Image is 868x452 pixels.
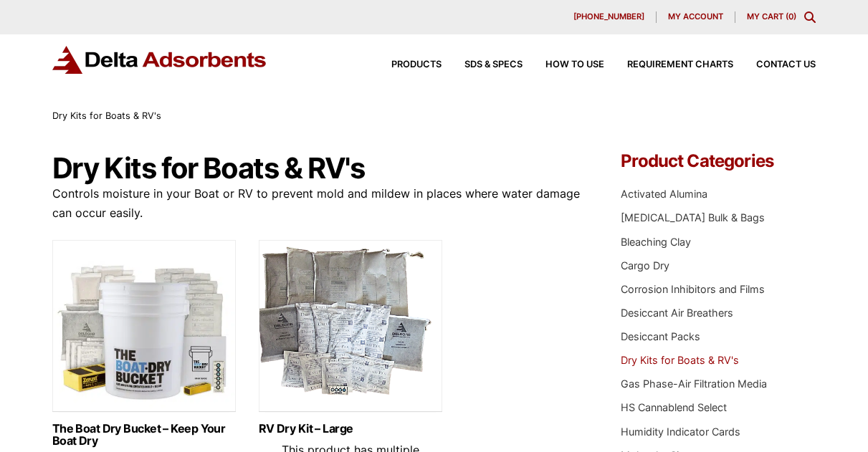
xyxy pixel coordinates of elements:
a: Activated Alumina [621,188,707,200]
a: Products [368,60,442,69]
a: Bleaching Clay [621,236,691,248]
span: 0 [788,11,793,21]
div: Toggle Modal Content [804,11,816,23]
span: SDS & SPECS [464,60,523,69]
img: The Boat Dry Bucket [52,240,236,419]
a: Corrosion Inhibitors and Films [621,283,765,295]
span: Products [391,60,442,69]
span: Contact Us [756,60,816,69]
a: Dry Kits for Boats & RV's [621,354,739,366]
h1: Dry Kits for Boats & RV's [52,153,583,184]
a: Humidity Indicator Cards [621,425,740,438]
a: Cargo Dry [621,259,669,271]
span: Dry Kits for Boats & RV's [52,110,161,121]
span: My account [668,13,723,21]
p: Controls moisture in your Boat or RV to prevent mold and mildew in places where water damage can ... [52,184,583,223]
a: [MEDICAL_DATA] Bulk & Bags [621,211,765,223]
a: Requirement Charts [604,60,733,69]
a: Gas Phase-Air Filtration Media [621,378,767,390]
a: Contact Us [733,60,816,69]
span: [PHONE_NUMBER] [573,13,644,21]
a: SDS & SPECS [442,60,523,69]
a: My Cart (0) [747,11,796,21]
a: RV Dry Kit – Large [259,423,442,435]
a: Desiccant Packs [621,330,700,342]
span: How to Use [545,60,604,69]
img: Delta Adsorbents [52,46,267,74]
a: The Boat Dry Bucket – Keep Your Boat Dry [52,423,236,447]
a: [PHONE_NUMBER] [562,11,657,23]
a: HS Cannablend Select [621,401,727,413]
span: Requirement Charts [627,60,733,69]
a: My account [657,11,735,23]
h4: Product Categories [621,153,816,170]
a: How to Use [523,60,604,69]
a: Desiccant Air Breathers [621,307,733,319]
